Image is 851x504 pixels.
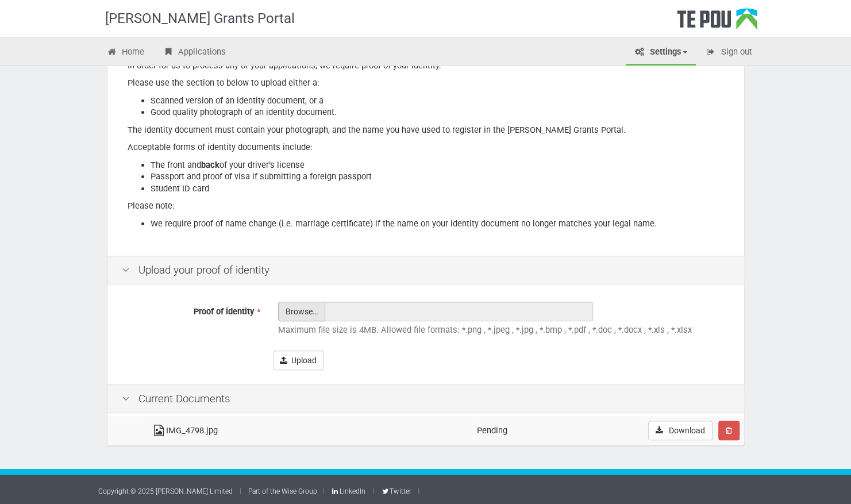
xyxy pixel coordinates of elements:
b: back [201,160,220,170]
span: Proof of identity [194,306,254,317]
td: Pending [472,416,644,445]
p: Please use the section to below to upload either a: [128,77,724,89]
a: Download [648,421,713,440]
span: Browse… [278,302,325,321]
p: Maximum file size is 4MB. Allowed file formats: *.png , *.jpeg , *.jpg , *.bmp , *.pdf , *.doc , ... [278,324,730,336]
a: Copyright © 2025 [PERSON_NAME] Limited [98,487,233,495]
a: LinkedIn [331,487,365,495]
a: Twitter [381,487,411,495]
a: Settings [626,40,696,66]
li: We require proof of name change (i.e. marriage certificate) if the name on your identity document... [151,218,724,230]
td: IMG_4798.jpg [147,416,472,445]
button: Upload [274,351,324,370]
p: The identity document must contain your photograph, and the name you have used to register in the... [128,124,724,136]
li: Good quality photograph of an identity document. [151,106,724,118]
a: Home [98,40,153,66]
li: Scanned version of an identity document, or a [151,95,724,107]
div: Te Pou Logo [677,8,757,37]
a: Applications [154,40,234,66]
a: Sign out [697,40,761,66]
p: Please note: [128,200,724,212]
p: Acceptable forms of identity documents include: [128,141,724,153]
a: Part of the Wise Group [248,487,317,495]
div: Current Documents [107,384,744,414]
li: The front and of your driver’s license [151,159,724,171]
li: Passport and proof of visa if submitting a foreign passport [151,171,724,183]
li: Student ID card [151,183,724,195]
div: Upload your proof of identity [107,256,744,285]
